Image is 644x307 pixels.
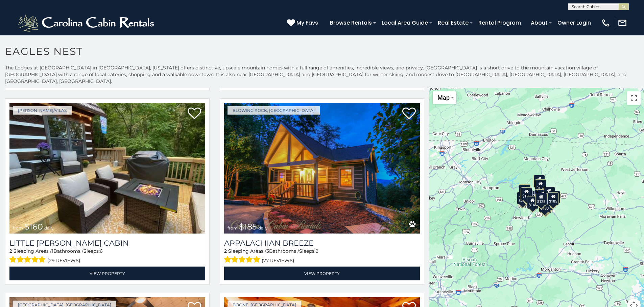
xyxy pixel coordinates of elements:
[100,248,103,254] span: 6
[52,248,53,254] span: 1
[437,94,450,101] span: Map
[17,13,157,33] img: White-1-2.png
[9,248,205,265] div: Sleeping Areas / Bathrooms / Sleeps:
[9,248,12,254] span: 2
[9,267,205,280] a: View Property
[287,19,320,27] a: My Favs
[540,200,551,213] div: $175
[224,248,420,265] div: Sleeping Areas / Bathrooms / Sleeps:
[327,17,375,29] a: Browse Rentals
[315,248,318,254] span: 8
[24,222,43,232] span: $160
[554,17,594,29] a: Owner Login
[378,17,431,29] a: Local Area Guide
[527,17,551,29] a: About
[402,107,416,121] a: Add to favorites
[13,225,23,231] span: from
[539,199,550,212] div: $180
[9,103,205,234] img: Little Birdsong Cabin
[517,191,528,204] div: $215
[9,239,205,248] h3: Little Birdsong Cabin
[521,187,532,200] div: $150
[534,189,546,202] div: $152
[13,106,72,115] a: [PERSON_NAME]/Vilas
[258,225,268,231] span: daily
[627,91,641,105] button: Toggle fullscreen view
[475,17,524,29] a: Rental Program
[535,192,547,205] div: $125
[228,225,238,231] span: from
[239,222,257,232] span: $185
[434,17,472,29] a: Real Estate
[544,186,555,199] div: $190
[547,193,558,206] div: $185
[549,191,560,204] div: $170
[266,248,269,254] span: 3
[519,184,530,197] div: $135
[228,106,320,115] a: Blowing Rock, [GEOGRAPHIC_DATA]
[9,239,205,248] a: Little [PERSON_NAME] Cabin
[44,225,54,231] span: daily
[262,256,294,265] span: (77 reviews)
[534,175,545,187] div: $185
[47,256,80,265] span: (29 reviews)
[296,19,318,27] span: My Favs
[224,248,227,254] span: 2
[224,267,420,280] a: View Property
[537,189,548,202] div: $175
[224,239,420,248] a: Appalachian Breeze
[601,18,611,28] img: phone-regular-white.png
[548,192,559,205] div: $185
[535,179,547,192] div: $160
[188,107,201,121] a: Add to favorites
[224,103,420,234] img: Appalachian Breeze
[527,196,539,209] div: $140
[618,18,627,28] img: mail-regular-white.png
[224,103,420,234] a: Appalachian Breeze from $185 daily
[9,103,205,234] a: Little Birdsong Cabin from $160 daily
[433,91,456,104] button: Change map style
